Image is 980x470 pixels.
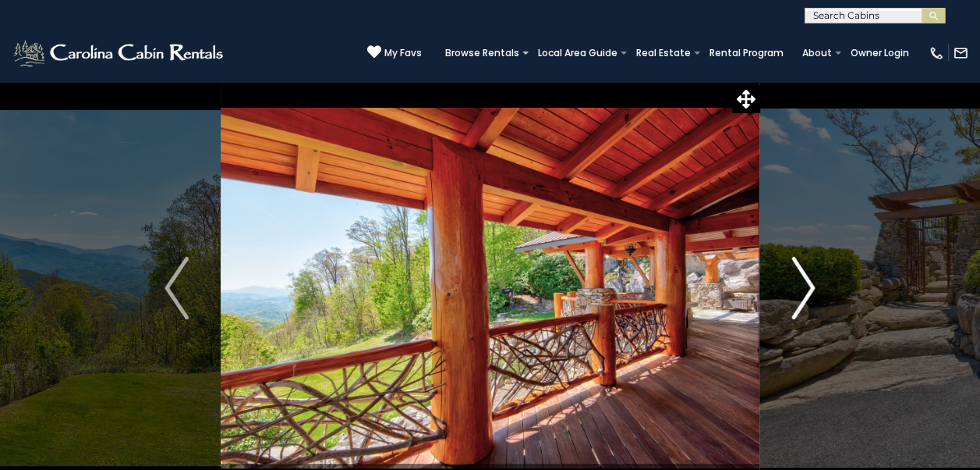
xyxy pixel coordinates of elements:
[929,45,944,61] img: phone-regular-white.png
[12,37,228,69] img: White-1-2.png
[953,45,968,61] img: mail-regular-white.png
[628,42,699,64] a: Real Estate
[165,257,188,319] img: arrow
[702,42,791,64] a: Rental Program
[791,257,815,319] img: arrow
[794,42,840,64] a: About
[384,46,422,60] span: My Favs
[367,45,422,61] a: My Favs
[530,42,625,64] a: Local Area Guide
[843,42,917,64] a: Owner Login
[437,42,527,64] a: Browse Rentals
